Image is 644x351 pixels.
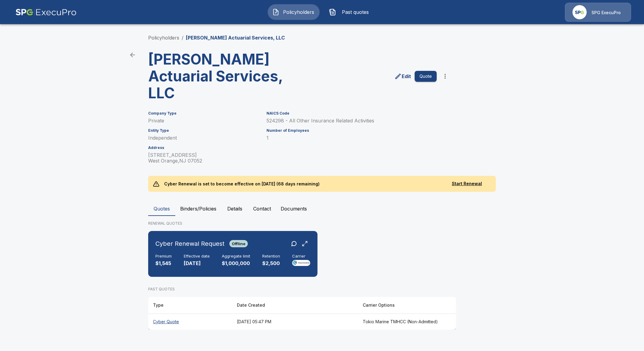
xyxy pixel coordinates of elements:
[248,201,276,216] button: Contact
[266,118,437,124] p: 524298 - All Other Insurance Related Activities
[186,34,285,41] p: [PERSON_NAME] Actuarial Services, LLC
[148,221,496,226] p: RENEWAL QUOTES
[229,241,248,246] span: Offline
[232,314,358,330] th: [DATE] 05:47 PM
[232,297,358,314] th: Date Created
[292,254,310,259] h6: Carrier
[148,201,175,216] button: Quotes
[182,34,183,41] li: /
[184,260,210,267] p: [DATE]
[148,152,259,164] p: [STREET_ADDRESS] West Orange , NJ 07052
[268,4,320,20] button: Policyholders IconPolicyholders
[159,176,325,192] p: Cyber Renewal is set to become effective on [DATE] (68 days remaining)
[358,314,456,330] th: Tokio Marine TMHCC (Non-Admitted)
[415,71,437,82] button: Quote
[184,254,210,259] h6: Effective date
[358,297,456,314] th: Carrier Options
[402,73,411,80] p: Edit
[276,201,312,216] button: Documents
[155,260,172,267] p: $1,545
[148,297,456,330] table: responsive table
[155,254,172,259] h6: Premium
[266,111,437,115] h6: NAICS Code
[148,146,259,150] h6: Address
[272,8,279,16] img: Policyholders Icon
[339,8,372,16] span: Past quotes
[221,201,248,216] button: Details
[155,239,225,248] h6: Cyber Renewal Request
[15,3,77,22] img: AA Logo
[591,10,621,16] p: SPG ExecuPro
[126,49,139,61] a: back
[393,71,412,81] a: edit
[148,51,297,102] h3: [PERSON_NAME] Actuarial Services, LLC
[148,297,232,314] th: Type
[148,286,456,292] p: PAST QUOTES
[262,260,280,267] p: $2,500
[262,254,280,259] h6: Retention
[148,111,259,115] h6: Company Type
[148,35,179,41] a: Policyholders
[282,8,315,16] span: Policyholders
[443,178,491,189] button: Start Renewal
[324,4,376,20] button: Past quotes IconPast quotes
[148,34,285,41] nav: breadcrumb
[148,135,259,141] p: Independent
[148,314,232,330] th: Cyber Quote
[148,118,259,124] p: Private
[439,70,451,82] button: more
[148,128,259,133] h6: Entity Type
[175,201,221,216] button: Binders/Policies
[572,5,587,19] img: Agency Icon
[266,135,437,141] p: 1
[222,254,250,259] h6: Aggregate limit
[148,201,496,216] div: policyholder tabs
[292,260,310,266] img: Carrier
[565,3,631,22] a: Agency IconSPG ExecuPro
[329,8,336,16] img: Past quotes Icon
[266,128,437,133] h6: Number of Employees
[222,260,250,267] p: $1,000,000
